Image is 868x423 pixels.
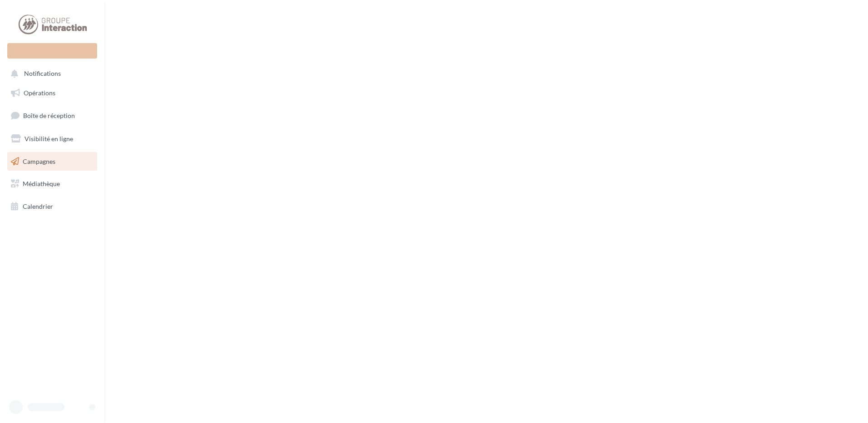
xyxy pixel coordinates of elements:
a: Calendrier [5,197,99,216]
a: Boîte de réception [5,106,99,125]
div: Nouvelle campagne [7,43,97,59]
span: Médiathèque [23,180,60,187]
span: Calendrier [23,202,53,210]
a: Opérations [5,84,99,103]
span: Boîte de réception [23,112,75,119]
span: Notifications [24,70,61,78]
span: Opérations [24,89,55,97]
a: Médiathèque [5,174,99,193]
span: Visibilité en ligne [25,135,73,143]
span: Campagnes [23,157,55,165]
a: Visibilité en ligne [5,129,99,148]
a: Campagnes [5,152,99,171]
